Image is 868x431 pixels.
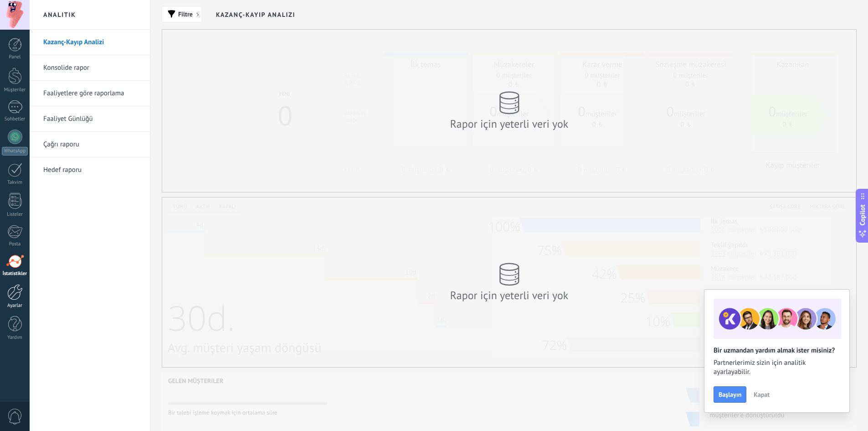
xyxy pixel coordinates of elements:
[2,335,28,341] div: Yardım
[30,106,150,132] li: Faaliyet Günlüğü
[699,411,784,420] span: müşteriler'e dönüştürüldü
[2,241,28,247] div: Posta
[43,55,141,81] a: Konsolide rapor
[162,6,202,22] button: Filtre
[699,387,750,396] span: gelen talepler
[2,54,28,60] div: Panel
[427,117,591,131] div: Rapor için yeterli veri yok
[2,303,28,309] div: Ayarlar
[30,132,150,157] li: Çağrı raporu
[43,81,141,106] a: Faaliyetlere göre raporlama
[754,391,770,398] span: Kapat
[750,388,774,401] button: Kapat
[719,391,741,398] span: Başlayın
[43,106,141,132] a: Faaliyet Günlüğü
[30,157,150,182] li: Hedef raporu
[2,87,28,93] div: Müşteriler
[714,346,840,355] h2: Bir uzmandan yardım almak ister misiniz?
[2,180,28,186] div: Takvim
[427,288,591,302] div: Rapor için yeterli veri yok
[43,30,141,55] a: Kazanç-Kayıp Analizi
[30,55,150,81] li: Konsolide rapor
[168,377,223,385] div: Gelen müşteriler
[178,11,193,17] span: Filtre
[30,81,150,106] li: Faaliyetlere göre raporlama
[43,157,141,183] a: Hedef raporu
[2,212,28,218] div: Listeler
[30,30,150,55] li: Kazanç-Kayıp Analizi
[714,386,746,403] button: Başlayın
[43,132,141,157] a: Çağrı raporu
[2,147,28,156] div: WhatsApp
[714,358,840,377] span: Partnerlerimiz sizin için analitik ayarlayabilir.
[168,406,375,416] div: Bir talebi işleme koymak için ortalama süre
[2,116,28,122] div: Sohbetler
[2,271,28,277] div: İstatistikler
[858,204,867,225] span: Copilot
